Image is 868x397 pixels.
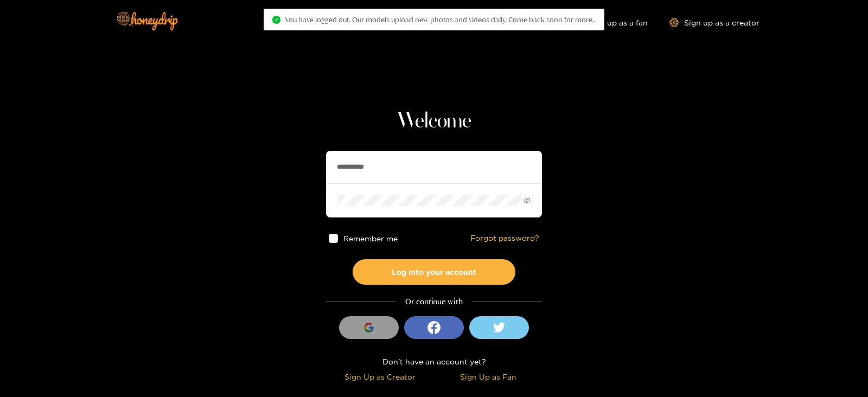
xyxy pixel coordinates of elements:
[669,18,759,27] a: Sign up as a creator
[524,197,531,204] span: eye-invisible
[326,108,542,135] h1: Welcome
[326,296,542,308] div: Or continue with
[285,15,596,24] span: You have logged out. Our models upload new photos and videos daily. Come back soon for more..
[470,234,539,243] a: Forgot password?
[573,18,648,27] a: Sign up as a fan
[272,16,280,24] span: check-circle
[329,370,431,383] div: Sign Up as Creator
[437,370,539,383] div: Sign Up as Fan
[353,259,515,285] button: Log into your account
[326,355,542,368] div: Don't have an account yet?
[343,234,398,242] span: Remember me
